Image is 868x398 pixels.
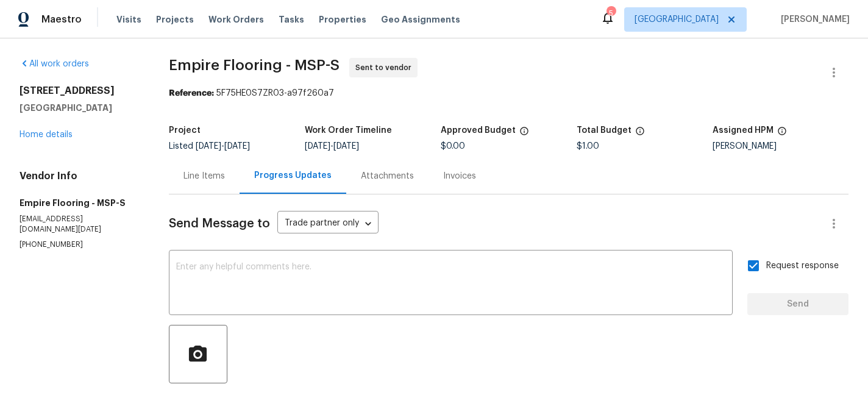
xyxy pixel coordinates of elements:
span: Work Orders [208,13,264,26]
div: Progress Updates [254,169,332,182]
h5: [GEOGRAPHIC_DATA] [20,102,140,114]
h2: [STREET_ADDRESS] [20,85,140,97]
div: 5F75HE0S7ZR03-a97f260a7 [169,87,848,99]
span: [GEOGRAPHIC_DATA] [635,13,719,26]
div: Invoices [443,170,476,182]
h5: Approved Budget [441,126,516,135]
div: Line Items [183,170,225,182]
h5: Empire Flooring - MSP-S [20,197,140,209]
span: [DATE] [333,142,359,151]
p: [EMAIL_ADDRESS][DOMAIN_NAME][DATE] [20,214,140,235]
span: Visits [116,13,141,26]
h5: Project [169,126,201,135]
span: Sent to vendor [355,62,416,74]
span: $0.00 [441,142,465,151]
span: Tasks [279,15,304,24]
b: Reference: [169,89,214,98]
h4: Vendor Info [20,170,140,182]
a: All work orders [20,60,89,68]
span: [DATE] [305,142,330,151]
span: - [196,142,250,151]
p: [PHONE_NUMBER] [20,240,140,250]
div: Attachments [361,170,414,182]
span: The hpm assigned to this work order. [777,126,787,142]
div: Trade partner only [277,214,379,234]
div: 5 [607,7,615,20]
span: [DATE] [196,142,221,151]
h5: Total Budget [577,126,631,135]
span: Properties [319,13,366,26]
span: Request response [766,260,839,272]
span: Projects [156,13,194,26]
h5: Work Order Timeline [305,126,392,135]
span: Empire Flooring - MSP-S [169,58,340,73]
div: [PERSON_NAME] [713,142,848,151]
span: [DATE] [224,142,250,151]
a: Home details [20,130,73,139]
span: Geo Assignments [381,13,460,26]
span: The total cost of line items that have been proposed by Opendoor. This sum includes line items th... [635,126,645,142]
span: Send Message to [169,218,270,230]
h5: Assigned HPM [713,126,774,135]
span: Maestro [41,13,82,26]
span: The total cost of line items that have been approved by both Opendoor and the Trade Partner. This... [519,126,529,142]
span: $1.00 [577,142,599,151]
span: - [305,142,359,151]
span: Listed [169,142,250,151]
span: [PERSON_NAME] [776,13,850,26]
